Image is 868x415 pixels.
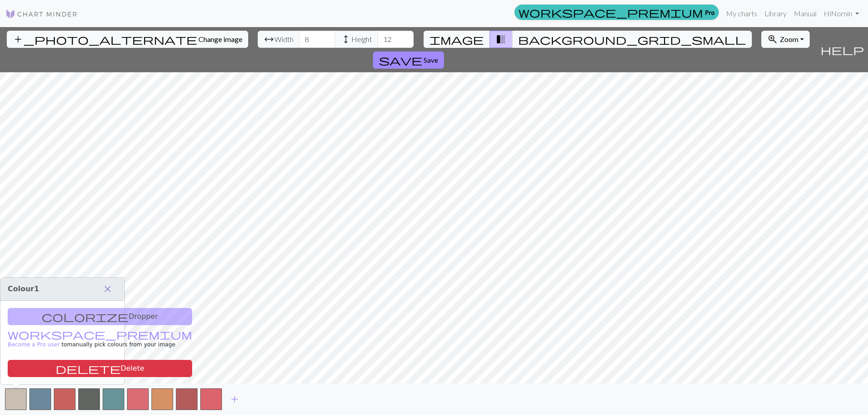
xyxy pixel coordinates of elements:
[98,281,117,297] button: Close
[8,360,192,377] button: Delete color
[379,54,422,66] span: save
[761,31,810,48] button: Zoom
[821,43,864,56] span: help
[514,5,719,20] a: Pro
[5,9,78,19] img: Logo
[519,6,703,19] span: workspace_premium
[8,328,192,340] span: workspace_premium
[820,5,863,23] a: HiNornin
[424,56,438,64] span: Save
[274,34,293,45] span: Width
[518,33,746,46] span: background_grid_small
[56,362,121,375] span: delete
[8,332,192,348] a: Become a Pro user
[102,283,113,295] span: close
[13,33,197,46] span: add_photo_alternate
[8,284,39,293] span: Colour 1
[7,31,248,48] button: Change image
[351,34,372,45] span: Height
[8,332,192,348] small: to manually pick colours from your image
[761,5,790,23] a: Library
[816,27,868,72] button: Help
[429,33,484,46] span: image
[767,33,778,46] span: zoom_in
[198,35,242,43] span: Change image
[373,51,444,69] button: Save
[340,33,351,46] span: height
[229,393,240,406] span: add
[780,35,798,43] span: Zoom
[264,33,274,46] span: arrow_range
[223,391,246,408] button: Add color
[495,33,506,46] span: transition_fade
[790,5,820,23] a: Manual
[722,5,761,23] a: My charts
